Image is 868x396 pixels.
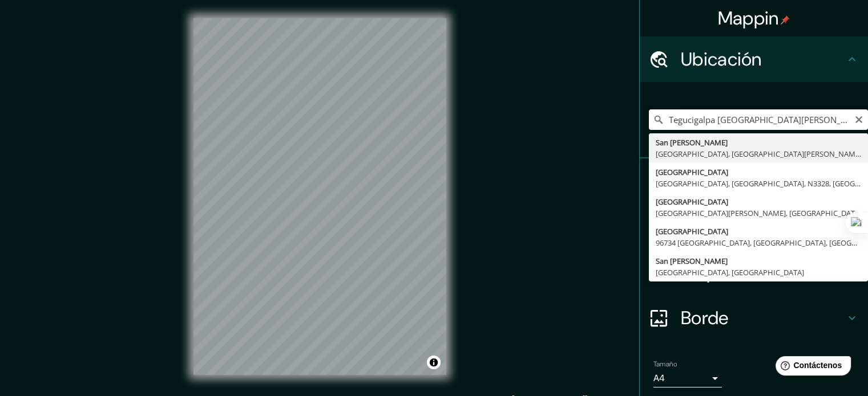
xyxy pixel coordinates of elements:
iframe: Lanzador de widgets de ayuda [766,352,855,383]
div: Estilo [640,204,868,250]
div: Patas [640,158,868,204]
font: San [PERSON_NAME] [656,137,728,148]
input: Elige tu ciudad o zona [649,109,868,130]
font: [GEOGRAPHIC_DATA] [656,167,728,177]
font: A4 [653,372,665,384]
button: Claro [854,113,863,124]
div: A4 [653,369,722,387]
img: pin-icon.png [781,15,790,25]
font: [GEOGRAPHIC_DATA] [656,226,728,236]
font: Ubicación [681,47,762,71]
div: Ubicación [640,36,868,82]
font: Mappin [718,6,779,30]
button: Activar o desactivar atribución [427,356,441,369]
font: San [PERSON_NAME] [656,256,728,266]
font: Borde [681,306,729,330]
div: Borde [640,295,868,341]
font: [GEOGRAPHIC_DATA] [656,197,728,207]
font: [GEOGRAPHIC_DATA], [GEOGRAPHIC_DATA] [656,267,804,277]
div: Disposición [640,250,868,295]
font: Tamaño [653,360,677,369]
canvas: Mapa [193,18,446,375]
